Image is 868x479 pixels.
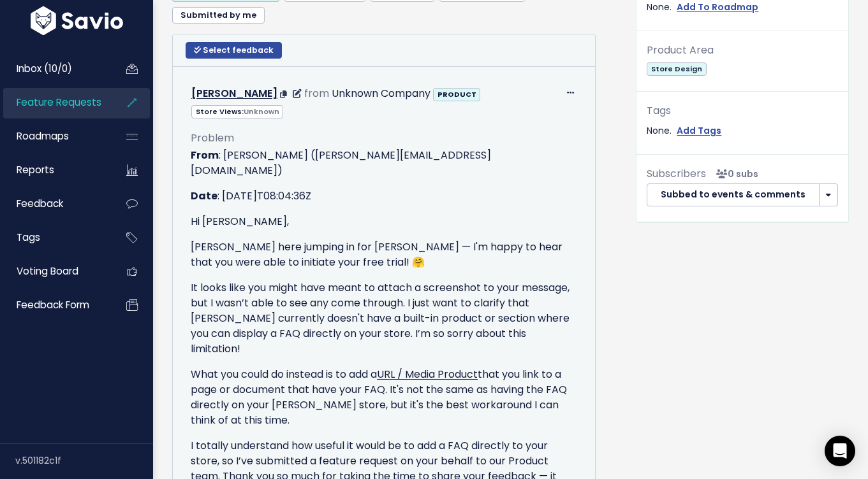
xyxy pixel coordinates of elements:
[186,42,282,59] button: Select feedback
[191,131,234,145] span: Problem
[647,62,706,76] span: Store Design
[27,6,126,35] img: logo-white.9d6f32f41409.svg
[647,123,838,139] div: None.
[3,223,106,252] a: Tags
[17,129,69,143] span: Roadmaps
[647,166,706,181] span: Subscribers
[825,436,855,466] div: Open Intercom Messenger
[3,155,106,185] a: Reports
[191,148,219,162] strong: From
[3,122,106,151] a: Roadmaps
[304,86,329,101] span: from
[244,106,279,117] span: Unknown
[647,102,838,120] div: Tags
[15,444,153,477] div: v.501182c1f
[677,123,721,139] a: Add Tags
[191,148,577,178] p: : [PERSON_NAME] ([PERSON_NAME][EMAIL_ADDRESS][DOMAIN_NAME])
[17,96,101,109] span: Feature Requests
[17,163,54,176] span: Reports
[191,189,217,203] strong: Date
[191,240,577,270] p: [PERSON_NAME] here jumping in for [PERSON_NAME] — I'm happy to hear that you were able to initiat...
[377,367,478,382] a: URL / Media Product
[3,189,106,218] a: Feedback
[3,54,106,83] a: Inbox (10/0)
[191,86,277,101] a: [PERSON_NAME]
[203,45,274,55] span: Select feedback
[17,197,63,210] span: Feedback
[3,257,106,286] a: Voting Board
[17,298,89,311] span: Feedback form
[191,189,577,204] p: : [DATE]T08:04:36Z
[191,105,283,118] span: Store Views:
[17,62,72,75] span: Inbox (10/0)
[17,231,40,244] span: Tags
[3,88,106,117] a: Feature Requests
[647,183,820,206] button: Subbed to events & comments
[17,264,78,278] span: Voting Board
[647,41,838,60] div: Product Area
[191,367,577,428] p: What you could do instead is to add a that you link to a page or document that have your FAQ. It'...
[191,280,577,357] p: It looks like you might have meant to attach a screenshot to your message, but I wasn’t able to s...
[172,7,265,24] a: Submitted by me
[3,290,106,320] a: Feedback form
[711,168,758,180] span: <p><strong>Subscribers</strong><br><br> No subscribers yet<br> </p>
[332,85,430,103] div: Unknown Company
[191,214,577,229] p: Hi [PERSON_NAME],
[438,89,476,99] strong: PRODUCT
